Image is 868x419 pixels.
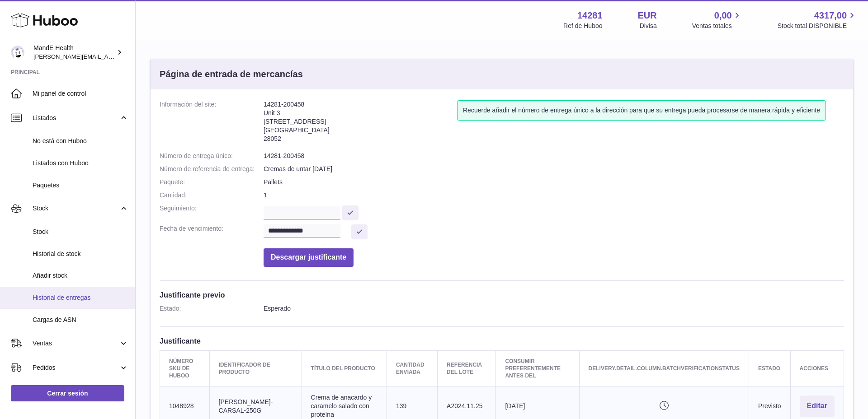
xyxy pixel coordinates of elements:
th: Identificador de producto [209,350,302,386]
a: 0,00 Ventas totales [692,9,742,30]
img: luis.mendieta@mandehealth.com [11,46,24,59]
dt: Información del site: [160,100,264,147]
h3: Página de entrada de mercancías [160,68,303,80]
span: Stock [33,228,128,236]
span: 4317,00 [814,9,847,22]
span: Listados con Huboo [33,159,128,168]
span: Stock total DISPONIBLE [778,22,857,30]
th: Número SKU de Huboo [160,350,210,386]
th: Consumir preferentemente antes del [496,350,579,386]
th: Cantidad enviada [387,350,437,386]
span: Ventas totales [692,22,742,30]
div: Recuerde añadir el número de entrega único a la dirección para que su entrega pueda procesarse de... [457,100,826,121]
dt: Número de referencia de entrega: [160,165,264,173]
span: Cargas de ASN [33,316,128,324]
span: Pedidos [33,363,119,372]
dt: Seguimiento: [160,204,264,220]
address: 14281-200458 Unit 3 [STREET_ADDRESS] [GEOGRAPHIC_DATA] 28052 [264,100,457,147]
strong: EUR [638,9,657,22]
th: delivery.detail.column.batchVerificationStatus [579,350,749,386]
dt: Número de entrega único: [160,152,264,160]
dd: 14281-200458 [264,152,844,160]
span: Stock [33,204,119,213]
th: Estado [749,350,791,386]
button: Editar [800,396,835,417]
th: Referencia del lote [438,350,496,386]
h3: Justificante [160,336,844,346]
span: Paquetes [33,181,128,190]
dd: Pallets [264,178,844,186]
h3: Justificante previo [160,290,844,300]
strong: 14281 [577,9,603,22]
span: No está con Huboo [33,137,128,145]
dt: Paquete: [160,178,264,186]
th: Acciones [790,350,844,386]
span: Mi panel de control [33,89,128,98]
dd: Esperado [264,304,844,313]
dd: 1 [264,191,844,200]
span: 0,00 [714,9,732,22]
span: [PERSON_NAME][EMAIL_ADDRESS][PERSON_NAME][DOMAIN_NAME] [33,53,230,60]
span: Ventas [33,339,119,348]
a: 4317,00 Stock total DISPONIBLE [778,9,857,30]
span: Historial de stock [33,250,128,258]
dd: Cremas de untar [DATE] [264,165,844,173]
div: Divisa [640,22,657,30]
div: Ref de Huboo [563,22,602,30]
dt: Fecha de vencimiento: [160,224,264,239]
div: MandE Health [33,44,115,61]
span: Añadir stock [33,271,128,280]
dt: Cantidad: [160,191,264,200]
a: Cerrar sesión [11,385,124,401]
button: Descargar justificante [264,248,354,267]
span: Historial de entregas [33,293,128,302]
th: Título del producto [302,350,387,386]
dt: Estado: [160,304,264,313]
span: Listados [33,114,119,122]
